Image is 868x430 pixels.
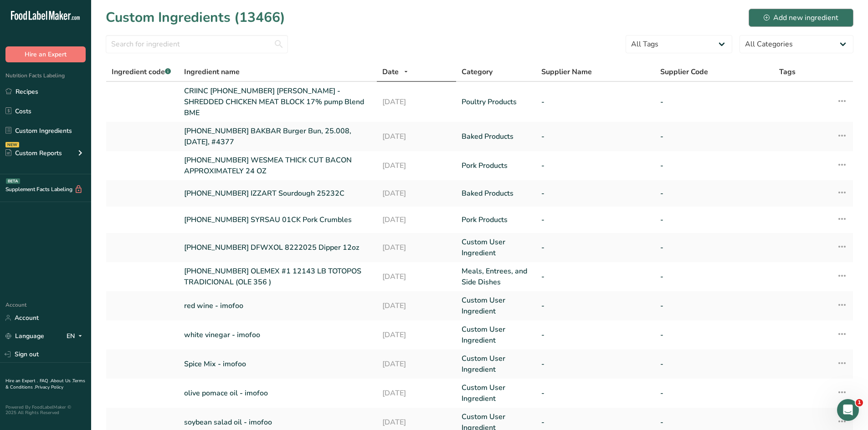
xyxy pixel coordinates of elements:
[382,214,451,225] a: [DATE]
[660,417,768,428] a: -
[5,378,85,390] a: Terms & Conditions .
[184,300,371,311] a: red wine - imofoo
[462,188,530,199] a: Baked Products
[67,331,86,342] div: EN
[541,300,649,311] a: -
[541,329,649,340] a: -
[382,66,399,77] span: Date
[462,131,530,142] a: Baked Products
[462,160,530,171] a: Pork Products
[541,188,649,199] a: -
[184,417,371,428] a: soybean salad oil - imofoo
[541,417,649,428] a: -
[462,266,530,288] a: Meals, Entrees, and Side Dishes
[6,178,20,184] div: BETA
[184,242,371,253] a: [PHONE_NUMBER] DFWXOL 8222025 Dipper 12oz
[749,9,853,27] button: Add new ingredient
[660,329,768,340] a: -
[856,399,863,406] span: 1
[184,188,371,199] a: [PHONE_NUMBER] IZZART Sourdough 25232C
[51,378,72,384] a: About Us .
[462,353,530,375] a: Custom User Ingredient
[5,46,86,62] button: Hire an Expert
[382,388,451,399] a: [DATE]
[660,96,768,107] a: -
[660,388,768,399] a: -
[382,160,451,171] a: [DATE]
[541,359,649,369] a: -
[382,359,451,369] a: [DATE]
[837,399,859,421] iframe: Intercom live chat
[184,155,371,177] a: [PHONE_NUMBER] WESMEA THICK CUT BACON APPROXIMATELY 24 OZ
[462,295,530,317] a: Custom User Ingredient
[5,328,44,344] a: Language
[184,214,371,225] a: [PHONE_NUMBER] SYRSAU 01CK Pork Crumbles
[779,66,796,77] span: Tags
[382,131,451,142] a: [DATE]
[541,242,649,253] a: -
[660,300,768,311] a: -
[35,384,63,390] a: Privacy Policy
[660,359,768,369] a: -
[541,388,649,399] a: -
[382,271,451,282] a: [DATE]
[764,12,838,23] div: Add new ingredient
[184,329,371,340] a: white vinegar - imofoo
[541,271,649,282] a: -
[184,359,371,369] a: Spice Mix - imofoo
[5,142,19,147] div: NEW
[184,86,371,118] a: CRIINC [PHONE_NUMBER] [PERSON_NAME] - SHREDDED CHICKEN MEAT BLOCK 17% pump Blend BME
[5,405,86,415] div: Powered By FoodLabelMaker © 2025 All Rights Reserved
[462,66,493,77] span: Category
[541,96,649,107] a: -
[382,188,451,199] a: [DATE]
[660,131,768,142] a: -
[660,271,768,282] a: -
[184,126,371,147] a: [PHONE_NUMBER] BAKBAR Burger Bun, 25.008, [DATE], #4377
[462,237,530,258] a: Custom User Ingredient
[106,35,288,53] input: Search for ingredient
[462,382,530,404] a: Custom User Ingredient
[112,67,171,77] span: Ingredient code
[660,160,768,171] a: -
[660,66,708,77] span: Supplier Code
[541,131,649,142] a: -
[382,300,451,311] a: [DATE]
[184,66,240,77] span: Ingredient name
[5,378,38,384] a: Hire an Expert .
[5,148,62,158] div: Custom Reports
[660,188,768,199] a: -
[462,324,530,346] a: Custom User Ingredient
[462,214,530,225] a: Pork Products
[541,214,649,225] a: -
[184,266,371,288] a: [PHONE_NUMBER] OLEMEX #1 12143 LB TOTOPOS TRADICIONAL (OLE 356 )
[541,66,592,77] span: Supplier Name
[382,242,451,253] a: [DATE]
[184,388,371,399] a: olive pomace oil - imofoo
[40,378,51,384] a: FAQ .
[462,96,530,107] a: Poultry Products
[660,214,768,225] a: -
[382,329,451,340] a: [DATE]
[106,7,285,28] h1: Custom Ingredients (13466)
[382,417,451,428] a: [DATE]
[660,242,768,253] a: -
[541,160,649,171] a: -
[382,96,451,107] a: [DATE]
